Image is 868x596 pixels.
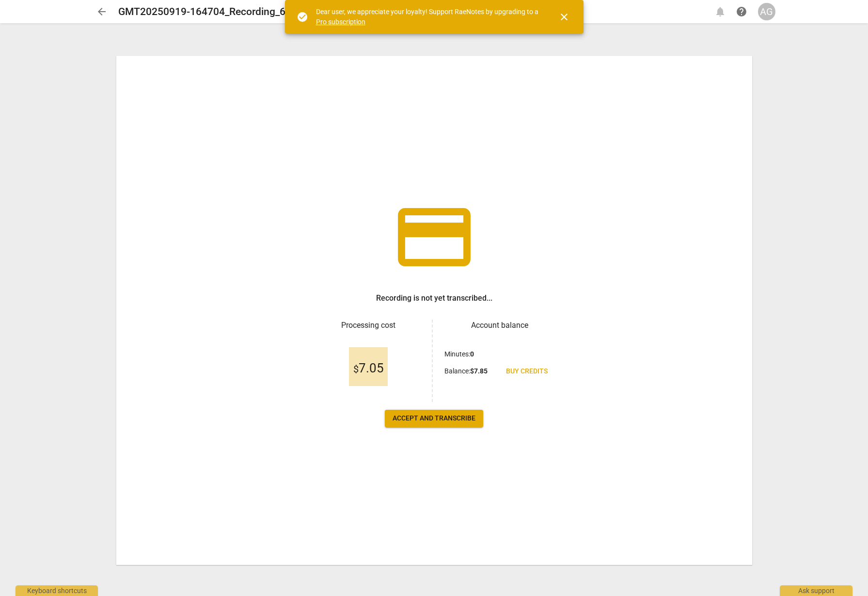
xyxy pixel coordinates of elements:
span: credit_card [391,193,478,281]
button: Close [552,5,576,29]
p: Minutes : [444,349,474,359]
div: Dear user, we appreciate your loyalty! Support RaeNotes by upgrading to a [316,7,541,27]
a: Buy credits [498,363,555,380]
h3: Recording is not yet transcribed... [376,292,492,304]
span: $ [353,363,359,375]
button: Accept and transcribe [385,410,483,427]
h2: GMT20250919-164704_Recording_640x360 [118,6,320,18]
button: AG [758,3,775,20]
b: $ 7.85 [470,367,488,375]
p: Balance : [444,366,488,376]
a: Help [733,3,750,20]
b: 0 [470,350,474,358]
span: Accept and transcribe [393,414,475,423]
div: Ask support [780,585,852,596]
span: help [736,6,747,17]
span: Buy credits [506,367,548,376]
span: check_circle [297,11,308,23]
span: arrow_back [96,6,108,17]
a: Pro subscription [316,18,365,26]
h3: Processing cost [313,320,424,331]
div: Keyboard shortcuts [16,585,98,596]
span: close [558,11,570,23]
h3: Account balance [444,320,555,331]
span: 7.05 [353,361,384,376]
